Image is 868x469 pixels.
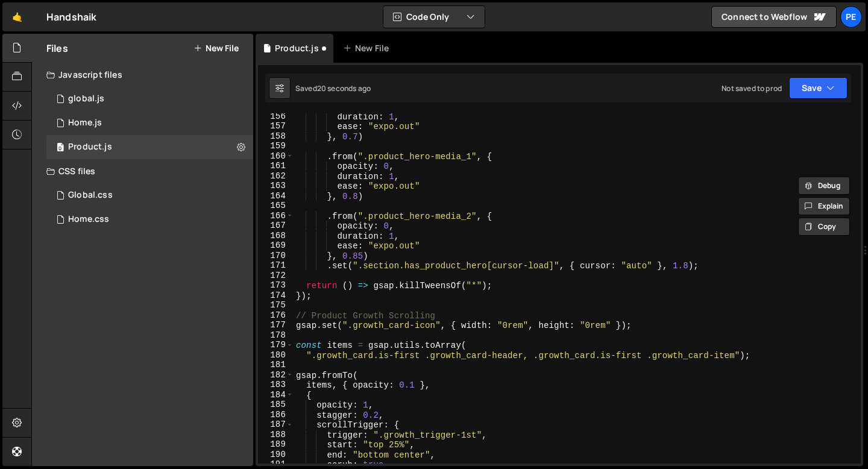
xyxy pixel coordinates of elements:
div: 20 seconds ago [317,83,371,93]
div: 168 [258,231,294,241]
div: 16572/45138.css [46,183,253,207]
div: 173 [258,280,294,291]
div: 180 [258,350,294,360]
div: global.js [68,93,104,104]
div: 187 [258,420,294,430]
div: 163 [258,181,294,191]
div: Global.css [68,190,113,201]
div: 172 [258,271,294,281]
div: 171 [258,260,294,271]
div: 164 [258,191,294,201]
div: 167 [258,221,294,231]
div: 162 [258,171,294,181]
button: Save [789,77,848,99]
div: 169 [258,241,294,251]
div: 16572/45061.js [46,87,253,111]
button: Copy [798,218,850,236]
div: 16572/45056.css [46,207,253,231]
div: 157 [258,121,294,131]
div: 161 [258,161,294,171]
span: 0 [57,143,64,153]
div: 165 [258,201,294,211]
div: 181 [258,360,294,370]
button: New File [193,43,239,53]
div: 179 [258,340,294,350]
div: 176 [258,310,294,321]
div: 158 [258,131,294,142]
div: CSS files [32,159,253,183]
div: 170 [258,251,294,261]
div: 159 [258,141,294,151]
div: Handshaik [46,10,96,24]
div: 156 [258,112,294,122]
div: 16572/45051.js [46,111,253,135]
button: Code Only [383,6,485,28]
div: 189 [258,439,294,450]
div: 185 [258,400,294,410]
div: 166 [258,211,294,221]
div: 174 [258,291,294,301]
div: Product.js [275,42,319,54]
div: Home.css [68,214,109,225]
div: 178 [258,330,294,341]
button: Debug [798,177,850,195]
div: 182 [258,370,294,380]
div: 186 [258,410,294,420]
button: Explain [798,197,850,215]
a: Connect to Webflow [711,6,837,28]
h2: Files [46,42,68,55]
a: Pe [840,6,862,28]
div: New File [343,42,394,54]
div: Javascript files [32,63,253,87]
div: Not saved to prod [722,83,782,93]
div: 175 [258,300,294,310]
div: 160 [258,151,294,162]
div: 190 [258,450,294,460]
div: 188 [258,430,294,440]
div: Product.js [68,142,112,153]
a: 🤙 [2,2,32,31]
div: Home.js [68,118,102,128]
div: 177 [258,320,294,330]
div: 183 [258,380,294,390]
div: 16572/45211.js [46,135,253,159]
div: 184 [258,390,294,400]
div: Saved [295,83,371,93]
